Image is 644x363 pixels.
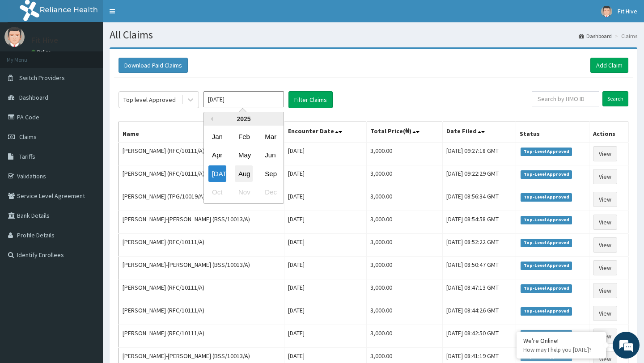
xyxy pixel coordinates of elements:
a: View [593,306,617,321]
td: 3,000.00 [366,142,442,165]
th: Date Filed [443,122,516,143]
span: Claims [19,133,37,141]
td: [PERSON_NAME] (RFC/10111/A) [119,302,284,325]
td: [PERSON_NAME] (RFC/10111/A) [119,279,284,302]
td: 3,000.00 [366,165,442,188]
textarea: Type your message and hit 'Enter' [4,244,170,275]
div: Chat with us now [47,50,150,62]
th: Total Price(₦) [366,122,442,143]
td: [DATE] [284,302,367,325]
button: Filter Claims [288,91,333,108]
div: Top level Approved [123,95,176,104]
td: [DATE] 08:47:13 GMT [443,279,516,302]
td: 3,000.00 [366,302,442,325]
td: [PERSON_NAME] (RFC/10111/A) [119,165,284,188]
a: Dashboard [579,32,612,40]
div: Choose March 2025 [261,128,279,145]
td: [PERSON_NAME] (RFC/10111/A) [119,325,284,348]
span: We're online! [52,113,123,203]
div: Choose April 2025 [208,147,226,164]
h1: All Claims [110,29,637,41]
p: How may I help you today? [523,346,599,354]
td: [PERSON_NAME] (RFC/10111/A) [119,234,284,257]
div: We're Online! [523,337,599,345]
span: Top-Level Approved [521,262,572,270]
span: Top-Level Approved [521,216,572,224]
td: [PERSON_NAME] (TPG/10019/A) [119,188,284,211]
div: Choose September 2025 [261,165,279,182]
div: Choose February 2025 [235,128,253,145]
button: Download Paid Claims [119,58,188,73]
td: [DATE] 08:50:47 GMT [443,257,516,279]
div: Choose August 2025 [235,165,253,182]
td: [DATE] 09:22:29 GMT [443,165,516,188]
td: [DATE] 08:52:22 GMT [443,234,516,257]
td: 3,000.00 [366,257,442,279]
span: Top-Level Approved [521,170,572,178]
td: [DATE] 08:42:50 GMT [443,325,516,348]
td: [DATE] 08:54:58 GMT [443,211,516,234]
a: View [593,192,617,207]
div: 2025 [204,112,284,126]
td: [DATE] 08:56:34 GMT [443,188,516,211]
td: [PERSON_NAME]-[PERSON_NAME] (BSS/10013/A) [119,211,284,234]
td: [DATE] [284,234,367,257]
div: Choose May 2025 [235,147,253,164]
span: Top-Level Approved [521,307,572,315]
span: Switch Providers [19,74,65,82]
p: Fit Hive [31,36,58,44]
input: Search [602,91,628,106]
a: View [593,146,617,161]
td: [DATE] 08:44:26 GMT [443,302,516,325]
span: Top-Level Approved [521,193,572,201]
div: month 2025-07 [204,127,284,202]
td: [PERSON_NAME]-[PERSON_NAME] (BSS/10013/A) [119,257,284,279]
td: [PERSON_NAME] (RFC/10111/A) [119,142,284,165]
th: Actions [589,122,628,143]
a: View [593,283,617,298]
img: User Image [601,6,612,17]
a: View [593,215,617,230]
td: [DATE] 09:27:18 GMT [443,142,516,165]
a: View [593,169,617,184]
span: Fit Hive [618,7,637,15]
a: Add Claim [590,58,628,73]
div: Choose January 2025 [208,128,226,145]
div: Choose June 2025 [261,147,279,164]
td: 3,000.00 [366,188,442,211]
span: Top-Level Approved [521,330,572,338]
button: Previous Year [208,117,213,121]
td: [DATE] [284,211,367,234]
td: [DATE] [284,325,367,348]
td: [DATE] [284,257,367,279]
span: Top-Level Approved [521,148,572,156]
li: Claims [613,32,637,40]
div: Minimize live chat window [147,4,168,26]
div: Choose July 2025 [208,165,226,182]
th: Name [119,122,284,143]
a: Online [31,49,53,55]
img: User Image [4,27,25,47]
td: 3,000.00 [366,234,442,257]
td: 3,000.00 [366,325,442,348]
a: View [593,237,617,253]
input: Search by HMO ID [532,91,599,106]
span: Dashboard [19,93,48,101]
th: Status [516,122,589,143]
a: View [593,260,617,275]
td: 3,000.00 [366,279,442,302]
a: View [593,329,617,344]
span: Tariffs [19,152,35,160]
img: d_794563401_company_1708531726252_794563401 [17,45,36,67]
span: Top-Level Approved [521,239,572,247]
input: Select Month and Year [203,91,284,107]
td: 3,000.00 [366,211,442,234]
td: [DATE] [284,279,367,302]
span: Top-Level Approved [521,284,572,292]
